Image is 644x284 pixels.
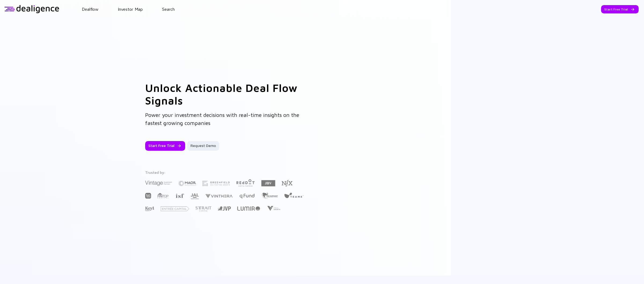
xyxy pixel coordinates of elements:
img: Vintage Investment Partners [145,180,172,186]
div: Trusted by: [145,170,305,175]
a: Investor Map [118,7,143,12]
img: Vinthera [205,193,233,199]
img: JAL Ventures [191,193,199,199]
img: Greenfield Partners [203,181,230,186]
button: Start Free Trial [601,5,639,13]
img: Q Fund [239,193,255,199]
img: FINTOP Capital [158,193,169,199]
button: Request Demo [187,141,219,151]
img: Viola Growth [266,206,281,211]
img: Strait Capital [196,206,211,211]
img: Key1 Capital [145,206,154,211]
button: Start Free Trial [145,141,185,151]
img: Israel Secondary Fund [175,193,184,198]
h1: Unlock Actionable Deal Flow Signals [145,81,306,107]
img: Jerusalem Venture Partners [218,206,231,211]
img: Red Dot Capital Partners [236,178,255,187]
img: Entrée Capital [161,206,189,211]
a: Dealflow [82,7,98,12]
img: Team8 [284,192,303,198]
img: JBV Capital [261,180,275,187]
img: Lumir Ventures [237,206,260,211]
img: Maor Investments [178,179,196,188]
img: The Elephant [261,193,278,199]
img: NFX [282,180,292,186]
a: Search [162,7,175,12]
span: Power your investment decisions with real-time insights on the fastest growing companies [145,112,299,126]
